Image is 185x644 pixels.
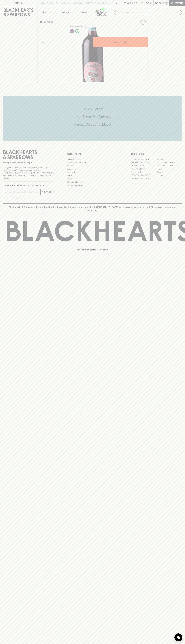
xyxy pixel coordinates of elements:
button: Add to wishlist [139,19,147,26]
img: Lo-Fi [70,29,74,33]
a: [PERSON_NAME] [131,167,156,170]
button: SUBSCRIBE [41,189,54,195]
h5: Uber Same-Day Delivery [3,114,182,119]
input: Try "Pinot noir" [121,10,180,15]
a: Some may call it natural, others minimum intervention, either way, it’s hands off & maybe even a ... [69,28,75,34]
a: Business & Bulk Gifting [67,161,118,164]
input: e.g. jane@blackheartsandsparrows.com.au [5,190,40,194]
a: [GEOGRAPHIC_DATA] [156,161,182,164]
div: Call to action block [3,96,182,141]
a: [GEOGRAPHIC_DATA] [156,164,182,167]
img: 40010.png [38,27,148,82]
button: Add to wishlist [69,25,86,28]
a: SHOP [48,21,54,23]
a: Braddon [156,158,182,161]
a: [GEOGRAPHIC_DATA] [131,158,156,161]
p: Shop [42,11,47,14]
a: Brunswick West [131,164,156,167]
p: It is against the law to sell or supply alcohol to, or to obtain alcohol on behalf of a person un... [3,166,54,179]
p: Blackhearts & Sparrows acknowledges the traditional Custodians of land throughout [GEOGRAPHIC_DAT... [5,206,180,212]
a: Made without the use of any animal products. [75,28,80,34]
p: Checkout [171,2,183,5]
p: Tastings [61,11,69,14]
a: Prahran [156,174,182,177]
p: SUBSCRIBE [42,191,53,194]
a: Gift Cards [67,171,118,174]
a: Bottle Drop FAQ's [67,158,118,161]
a: [GEOGRAPHIC_DATA] [131,161,156,164]
a: [GEOGRAPHIC_DATA] [131,177,156,180]
a: Privacy Policy [67,177,118,180]
button: Shop [37,6,56,18]
p: Login [145,2,151,5]
p: Sibling owned and run since [DATE] [3,161,54,164]
a: Tastings [56,6,74,18]
p: OTHER AREAS [67,152,118,156]
p: Stores [80,11,87,14]
a: Careers [67,164,118,167]
a: HOME [40,21,46,23]
a: Stores [74,6,93,18]
p: ADD TO CART [113,41,128,44]
a: Fitzroy [156,167,182,170]
a: Contact Us [67,167,118,171]
a: Fitzroy North [131,170,156,174]
p: 0 [166,2,167,4]
p: Subscribe to The Blackhearts Newsletter [3,184,54,187]
img: Vegan [75,29,79,33]
p: $0.00 [155,2,162,5]
a: [GEOGRAPHIC_DATA] [131,174,156,177]
p: FIND US [14,2,23,5]
a: Terms & Conditions [67,184,118,187]
p: We will never spam you [3,197,54,199]
button: ADD TO CART [93,37,148,47]
h5: Click & Collect [3,107,182,111]
img: bubble-icon [177,636,180,639]
a: Shipping Information [67,180,118,184]
p: Wishlist [127,2,137,5]
a: Geelong [156,170,182,174]
p: OUR STORES [131,152,182,156]
h5: Across Melbourne Metro [3,122,182,127]
a: FAQ's [67,174,118,177]
strong: Liquor License #32064953 [29,172,53,174]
